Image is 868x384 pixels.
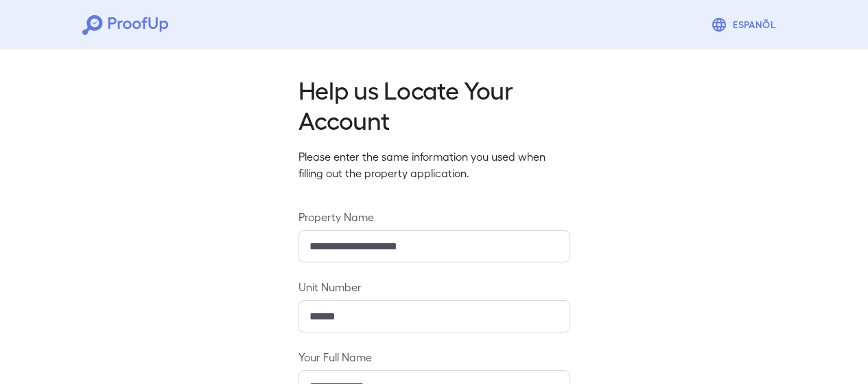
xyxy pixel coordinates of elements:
[298,148,570,181] p: Please enter the same information you used when filling out the property application.
[298,74,570,135] h2: Help us Locate Your Account
[298,209,570,225] label: Property Name
[705,11,786,38] button: Espanõl
[298,349,570,365] label: Your Full Name
[298,279,570,295] label: Unit Number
